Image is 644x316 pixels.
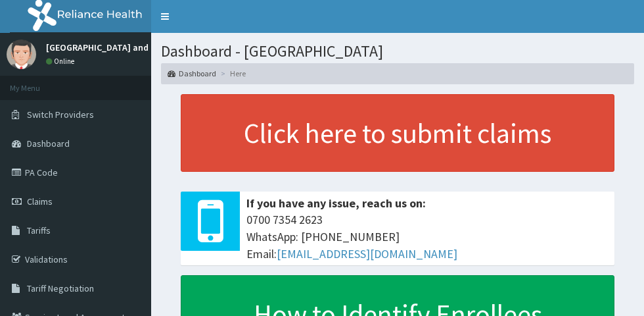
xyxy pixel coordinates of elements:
li: Here [218,68,246,79]
span: Tariffs [27,224,51,236]
img: User Image [7,39,36,69]
a: [EMAIL_ADDRESS][DOMAIN_NAME] [277,246,457,261]
h1: Dashboard - [GEOGRAPHIC_DATA] [161,43,634,60]
p: [GEOGRAPHIC_DATA] and Maternity [46,43,191,52]
a: Dashboard [168,68,216,79]
span: Dashboard [27,138,70,149]
a: Online [46,57,78,66]
span: Claims [27,196,53,207]
span: Tariff Negotiation [27,282,94,294]
span: Switch Providers [27,109,94,120]
span: 0700 7354 2623 WhatsApp: [PHONE_NUMBER] Email: [246,211,608,262]
b: If you have any issue, reach us on: [246,196,426,211]
a: Click here to submit claims [181,94,614,172]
